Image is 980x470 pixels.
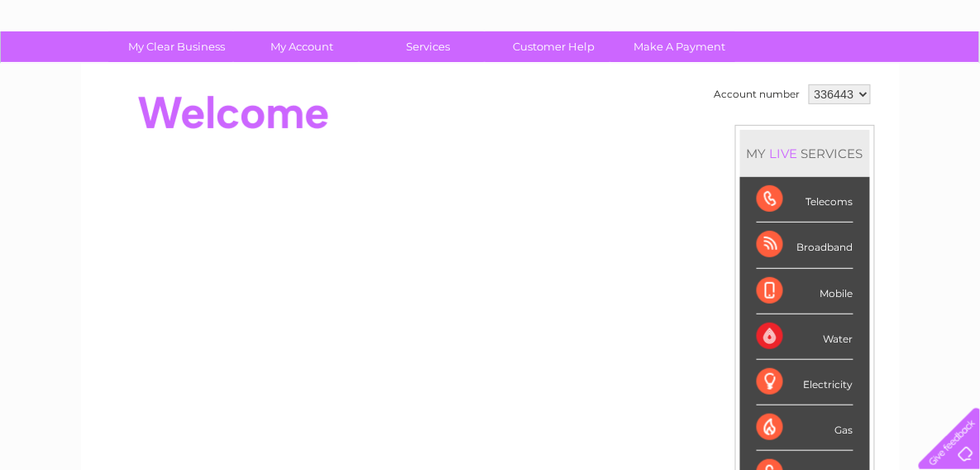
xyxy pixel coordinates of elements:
[740,130,870,177] div: MY SERVICES
[836,70,860,83] a: Blog
[485,31,622,62] a: Customer Help
[767,146,801,161] div: LIVE
[730,70,767,83] a: Energy
[757,360,853,405] div: Electricity
[757,269,853,314] div: Mobile
[611,31,748,62] a: Make A Payment
[710,80,805,108] td: Account number
[757,405,853,451] div: Gas
[234,31,370,62] a: My Account
[108,31,245,62] a: My Clear Business
[925,70,964,83] a: Log out
[689,70,720,83] a: Water
[360,31,496,62] a: Services
[668,8,782,29] a: 0333 014 3131
[757,177,853,223] div: Telecoms
[777,70,826,83] a: Telecoms
[100,9,882,80] div: Clear Business is a trading name of Verastar Limited (registered in [GEOGRAPHIC_DATA] No. 3667643...
[870,70,911,83] a: Contact
[757,223,853,268] div: Broadband
[757,314,853,360] div: Water
[34,43,118,94] img: logo.png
